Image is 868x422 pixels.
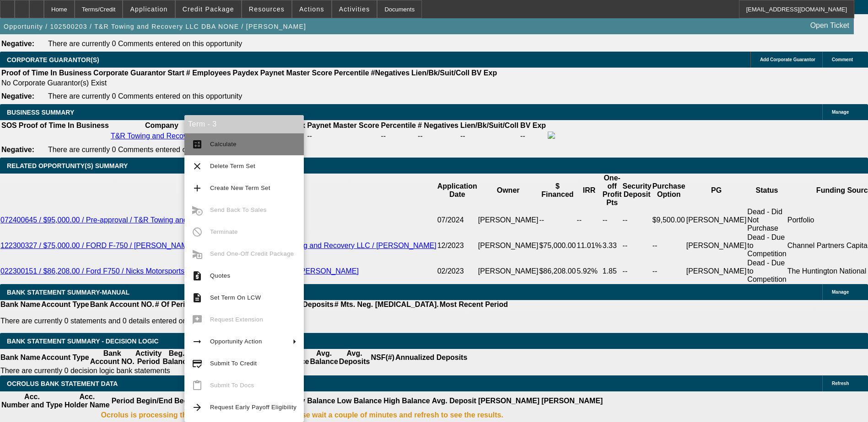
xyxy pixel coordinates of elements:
[0,216,302,224] a: 072400645 / $95,000.00 / Pre-approval / T&R Towing and Recovery LLC / [PERSON_NAME]
[111,392,173,410] th: Period Begin/End
[18,121,109,130] th: Proof of Time In Business
[520,131,546,141] td: --
[184,115,304,133] div: Term - 3
[7,380,118,387] span: OCROLUS BANK STATEMENT DATA
[439,300,508,309] th: Most Recent Period
[339,349,371,366] th: Avg. Deposits
[48,40,242,47] span: There are currently 0 Comments entered on this opportunity
[332,0,377,18] button: Activities
[210,272,230,279] span: Quotes
[1,146,34,153] b: Negative:
[418,121,458,129] b: # Negatives
[111,132,213,140] a: T&R Towing and Recovery LLC
[760,57,815,62] span: Add Corporate Guarantor
[1,40,34,47] b: Negative:
[602,174,622,207] th: One-off Profit Pts
[0,317,508,325] p: There are currently 0 statements and 0 details entered on this opportunity
[437,174,478,207] th: Application Date
[101,411,503,419] b: Ocrolus is processing the uploaded Bank Statement. Please wait a couple of minutes and refresh to...
[4,23,306,30] span: Opportunity / 102500203 / T&R Towing and Recovery LLC DBA NONE / [PERSON_NAME]
[334,300,439,309] th: # Mts. Neg. [MEDICAL_DATA].
[807,18,853,33] a: Open Ticket
[145,121,178,129] b: Company
[174,392,221,410] th: Beg. Balance
[1,121,17,130] th: SOS
[48,146,242,153] span: There are currently 0 Comments entered on this opportunity
[192,183,203,194] mat-icon: add
[520,121,546,129] b: BV Exp
[0,242,437,249] a: 122300327 / $75,000.00 / FORD F-750 / [PERSON_NAME] Motor Company Inc. / T&R Towing and Recovery ...
[90,300,155,309] th: Bank Account NO.
[7,289,129,296] span: BANK STATEMENT SUMMARY-MANUAL
[478,258,539,284] td: [PERSON_NAME]
[307,121,379,129] b: Paynet Master Score
[192,139,203,150] mat-icon: calculate
[652,207,686,233] td: $9,500.00
[7,56,99,63] span: CORPORATE GUARANTOR(S)
[0,267,359,275] a: 022300151 / $86,208.00 / Ford F750 / Nicks Motorsports / T&R Towing and Recovery LLC / [PERSON_NAME]
[176,0,241,18] button: Credit Package
[460,131,519,141] td: --
[437,207,478,233] td: 07/2024
[210,338,262,345] span: Opportunity Action
[622,174,652,207] th: Security Deposit
[539,258,576,284] td: $86,208.00
[183,5,234,13] span: Credit Package
[93,69,166,77] b: Corporate Guarantor
[686,174,747,207] th: PG
[192,161,203,172] mat-icon: clear
[395,349,468,366] th: Annualized Deposits
[622,207,652,233] td: --
[210,163,255,169] span: Delete Term Set
[210,141,237,148] span: Calculate
[602,258,622,284] td: 1.85
[577,207,602,233] td: --
[192,270,203,281] mat-icon: request_quote
[1,392,63,410] th: Acc. Number and Type
[622,233,652,258] td: --
[541,392,603,410] th: [PERSON_NAME]
[371,69,410,77] b: #Negatives
[747,174,787,207] th: Status
[41,349,90,366] th: Account Type
[747,233,787,258] td: Dead - Due to Competition
[192,336,203,347] mat-icon: arrow_right_alt
[652,233,686,258] td: --
[192,292,203,303] mat-icon: description
[155,300,199,309] th: # Of Periods
[186,69,231,77] b: # Employees
[602,233,622,258] td: 3.33
[41,300,90,309] th: Account Type
[307,132,379,140] div: --
[1,92,34,100] b: Negative:
[478,392,540,410] th: [PERSON_NAME]
[747,258,787,284] td: Dead - Due to Competition
[577,233,602,258] td: 11.01%
[577,258,602,284] td: 5.92%
[411,69,469,77] b: Lien/Bk/Suit/Coll
[1,69,92,78] th: Proof of Time In Business
[602,207,622,233] td: --
[548,132,555,139] img: facebook-icon.png
[123,0,174,18] button: Application
[48,92,242,100] span: There are currently 0 Comments entered on this opportunity
[334,69,369,77] b: Percentile
[1,79,501,88] td: No Corporate Guarantor(s) Exist
[686,233,747,258] td: [PERSON_NAME]
[135,349,162,366] th: Activity Period
[64,392,110,410] th: Acc. Holder Name
[249,5,285,13] span: Resources
[577,174,602,207] th: IRR
[167,69,184,77] b: Start
[7,109,74,116] span: BUSINESS SUMMARY
[652,174,686,207] th: Purchase Option
[686,258,747,284] td: [PERSON_NAME]
[7,162,128,169] span: RELATED OPPORTUNITY(S) SUMMARY
[7,338,159,345] span: Bank Statement Summary - Decision Logic
[210,185,270,191] span: Create New Term Set
[381,132,416,140] div: --
[478,174,539,207] th: Owner
[832,57,853,62] span: Comment
[337,392,383,410] th: Low Balance
[539,174,576,207] th: $ Financed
